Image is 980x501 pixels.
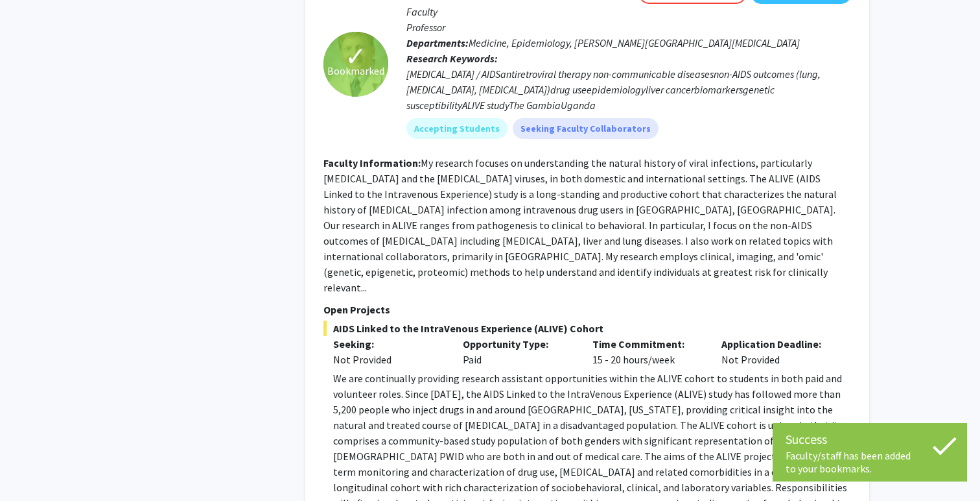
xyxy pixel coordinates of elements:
[453,336,583,367] div: Paid
[592,336,703,352] p: Time Commitment:
[323,302,851,317] p: Open Projects
[345,50,367,63] span: ✓
[469,36,800,49] span: Medicine, Epidemiology, [PERSON_NAME][GEOGRAPHIC_DATA][MEDICAL_DATA]
[406,118,507,139] mat-chip: Accepting Students
[323,156,421,169] b: Faculty Information:
[327,63,384,79] span: Bookmarked
[323,156,837,294] fg-read-more: My research focuses on understanding the natural history of viral infections, particularly [MEDIC...
[10,443,55,491] iframe: Chat
[406,66,851,113] div: [MEDICAL_DATA] / AIDSantiretroviral therapy non-communicable diseasesnon-AIDS outcomes (lung, [ME...
[513,118,659,139] mat-chip: Seeking Faculty Collaborators
[406,19,851,35] p: Professor
[406,52,498,65] b: Research Keywords:
[333,352,443,367] div: Not Provided
[463,336,573,352] p: Opportunity Type:
[712,336,841,367] div: Not Provided
[583,336,712,367] div: 15 - 20 hours/week
[333,336,443,352] p: Seeking:
[786,449,954,475] div: Faculty/staff has been added to your bookmarks.
[406,4,851,19] p: Faculty
[721,336,832,352] p: Application Deadline:
[406,36,469,49] b: Departments:
[786,430,954,449] div: Success
[323,321,851,336] span: AIDS Linked to the IntraVenous Experience (ALIVE) Cohort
